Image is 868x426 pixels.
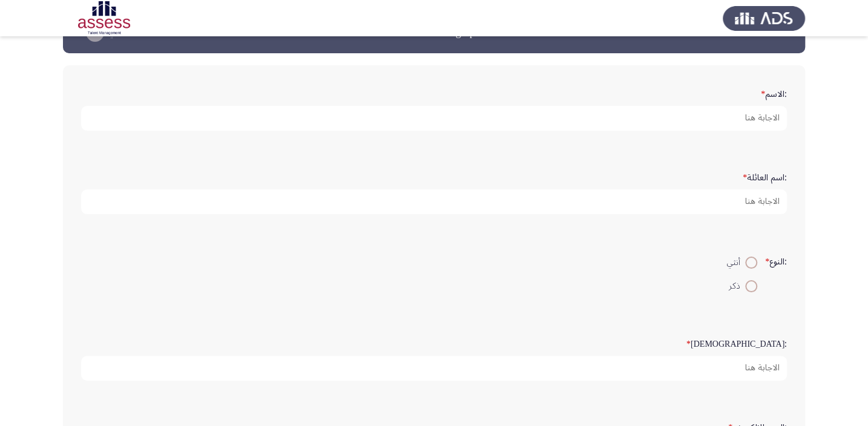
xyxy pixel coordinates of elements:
input: add answer text [81,356,787,381]
label: :[DEMOGRAPHIC_DATA] [686,339,787,350]
img: Assess Talent Management logo [723,1,805,35]
h3: Demographics [429,25,493,40]
label: :اسم العائلة [743,173,787,183]
span: ذكر [729,279,745,293]
label: :الاسم [761,90,787,100]
span: أنثي [727,255,745,270]
label: :النوع [765,257,787,267]
img: Assessment logo of OCM R1 ASSESS [63,1,145,35]
input: add answer text [81,106,787,131]
input: add answer text [81,189,787,214]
